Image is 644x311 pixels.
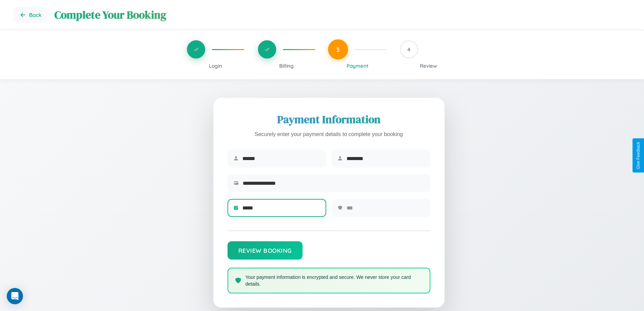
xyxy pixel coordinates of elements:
span: Payment [347,63,368,69]
span: 4 [407,46,410,53]
p: Your payment information is encrypted and secure. We never store your card details. [245,274,423,287]
h2: Payment Information [228,112,430,127]
h1: Complete Your Booking [54,7,630,22]
div: Give Feedback [636,142,641,169]
p: Securely enter your payment details to complete your booking [228,130,430,139]
span: Review [420,63,437,69]
button: Go back [14,7,48,23]
button: Review Booking [228,241,303,260]
span: 3 [336,46,340,53]
span: Billing [279,63,294,69]
span: Login [209,63,222,69]
div: Open Intercom Messenger [7,288,23,304]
